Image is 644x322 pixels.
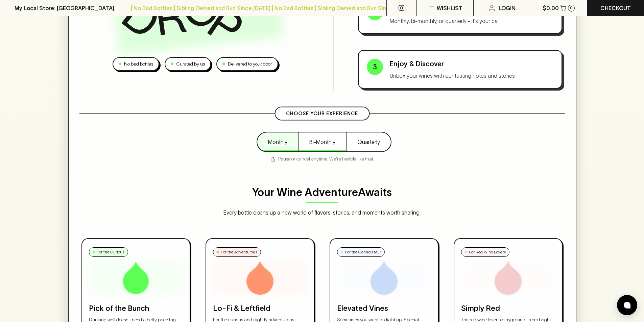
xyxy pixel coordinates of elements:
[499,4,516,12] p: Login
[570,6,573,10] p: 0
[298,132,346,151] button: Bi-Monthly
[345,249,381,255] p: For the Connoisseur
[124,60,153,68] p: No bad bottles
[358,186,392,198] span: Awaits
[367,261,401,295] img: Elevated Vines
[491,261,525,295] img: Simply Red
[243,261,277,295] img: Lo-Fi & Leftfield
[270,155,374,163] p: Pause or cancel anytime. We're flexible like that.
[367,59,383,75] div: 3
[461,303,555,314] p: Simply Red
[390,72,553,80] p: Unbox your wines with our tasting notes and stories
[89,303,183,314] p: Pick of the Bunch
[390,59,553,69] p: Enjoy & Discover
[437,4,462,12] p: Wishlist
[221,249,257,255] p: For the Adventurous
[337,303,431,314] p: Elevated Vines
[469,249,506,255] p: For Red Wine Lovers
[286,110,358,117] p: Choose Your Experience
[119,261,153,295] img: Pick of the Bunch
[252,184,392,200] p: Your Wine Adventure
[176,60,205,68] p: Curated by us
[79,208,565,217] p: Every bottle opens up a new world of flavors, stories, and moments worth sharing.
[257,132,298,151] button: Monthly
[600,4,631,12] p: Checkout
[97,249,124,255] p: For the Curious
[390,17,553,25] p: Monthly, bi-monthly, or quarterly - it's your call
[346,132,391,151] button: Quarterly
[543,4,559,12] p: $0.00
[15,4,114,12] p: My Local Store: [GEOGRAPHIC_DATA]
[624,302,630,308] img: bubble-icon
[228,60,272,68] p: Delivered to your door
[213,303,307,314] p: Lo-Fi & Leftfield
